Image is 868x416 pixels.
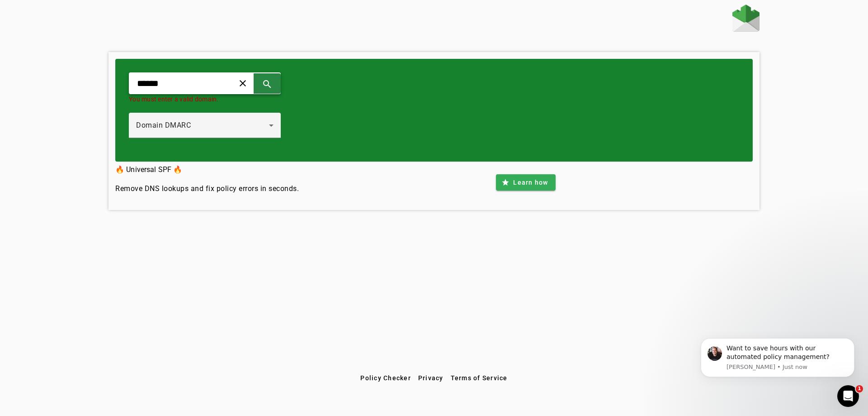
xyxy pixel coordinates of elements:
[451,374,508,382] span: Terms of Service
[837,385,859,407] iframe: Intercom live chat
[415,370,447,386] button: Privacy
[115,163,299,176] h3: 🔥 Universal SPF 🔥
[687,325,868,392] iframe: Intercom notifications message
[136,121,191,129] span: Domain DMARC
[129,94,281,104] mat-error: You must enter a valid domain.
[447,370,511,386] button: Terms of Service
[513,178,548,187] span: Learn how
[418,374,443,382] span: Privacy
[115,183,299,194] h4: Remove DNS lookups and fix policy errors in seconds.
[357,370,415,386] button: Policy Checker
[360,374,411,382] span: Policy Checker
[732,5,759,34] a: Home
[496,174,555,191] button: Learn how
[856,385,863,392] span: 1
[732,5,759,32] img: Fraudmarc Logo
